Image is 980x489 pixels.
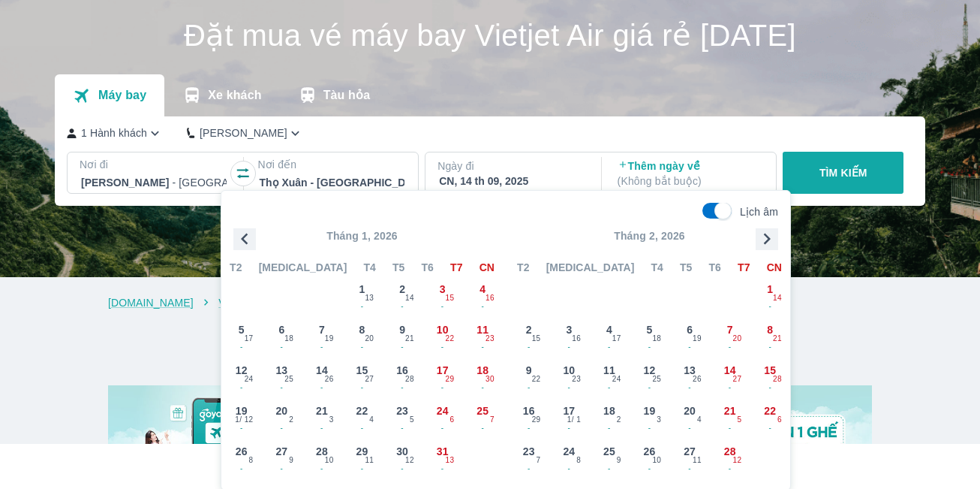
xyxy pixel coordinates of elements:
[767,260,782,275] span: CN
[733,373,742,385] span: 27
[396,444,408,459] span: 30
[302,315,342,356] button: 7-19
[777,414,782,426] span: 6
[644,403,656,418] span: 19
[652,373,661,385] span: 25
[710,356,750,397] button: 14-27
[630,437,670,478] button: 26-10
[383,422,422,434] span: -
[711,341,750,353] span: -
[399,282,405,297] span: 2
[510,422,549,434] span: -
[693,373,702,385] span: 26
[618,174,763,189] p: ( Không bắt buộc )
[589,315,630,356] button: 4-17
[263,382,302,394] span: -
[302,397,342,437] button: 21-3
[590,341,629,353] span: -
[323,88,371,103] p: Tàu hỏa
[669,356,710,397] button: 13-26
[221,437,262,478] button: 26-8
[278,322,284,337] span: 6
[733,454,742,466] span: 12
[764,403,776,418] span: 22
[262,397,302,437] button: 20-2
[670,422,709,434] span: -
[684,403,696,418] span: 20
[510,382,549,394] span: -
[302,463,341,475] span: -
[222,341,261,353] span: -
[343,382,382,394] span: -
[262,437,302,478] button: 27-9
[711,463,750,475] span: -
[612,333,621,345] span: 17
[630,382,669,394] span: -
[423,341,462,353] span: -
[437,322,449,337] span: 10
[572,373,581,385] span: 23
[710,315,750,356] button: 7-20
[523,403,535,418] span: 16
[342,356,383,397] button: 15-27
[221,356,262,397] button: 12-24
[98,88,146,103] p: Máy bay
[589,397,630,437] button: 18-2
[724,403,736,418] span: 21
[750,382,789,394] span: -
[437,158,586,174] p: Ngày đi
[392,260,404,275] span: T5
[509,315,549,356] button: 2-15
[644,444,656,459] span: 26
[263,422,302,434] span: -
[446,333,455,345] span: 22
[422,275,463,315] button: 3-15
[221,315,262,356] button: 5-17
[644,363,656,378] span: 12
[316,403,328,418] span: 21
[738,260,750,275] span: T7
[200,125,287,140] p: [PERSON_NAME]
[647,322,653,337] span: 5
[245,373,254,385] span: 24
[750,315,790,356] button: 8-21
[325,454,334,466] span: 10
[606,322,612,337] span: 4
[399,322,405,337] span: 9
[423,422,462,434] span: -
[221,397,262,437] button: 19-1/ 12
[365,454,374,466] span: 11
[405,373,414,385] span: 28
[603,363,615,378] span: 11
[589,356,630,397] button: 11-24
[359,282,365,297] span: 1
[450,414,455,426] span: 6
[485,373,495,385] span: 30
[764,363,776,378] span: 15
[423,300,462,312] span: -
[669,437,710,478] button: 27-11
[383,463,422,475] span: -
[630,341,669,353] span: -
[549,437,590,478] button: 24-8
[263,341,302,353] span: -
[711,422,750,434] span: -
[693,454,702,466] span: 11
[316,363,328,378] span: 14
[670,382,709,394] span: -
[510,463,549,475] span: -
[462,356,503,397] button: 18-30
[617,414,621,426] span: 2
[437,403,449,418] span: 24
[727,322,733,337] span: 7
[383,382,422,394] span: -
[108,297,194,309] a: [DOMAIN_NAME]
[687,322,693,337] span: 6
[773,333,782,345] span: 21
[476,403,488,418] span: 25
[630,422,669,434] span: -
[509,356,549,397] button: 9-22
[710,397,750,437] button: 21-5
[750,300,789,312] span: -
[657,414,661,426] span: 3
